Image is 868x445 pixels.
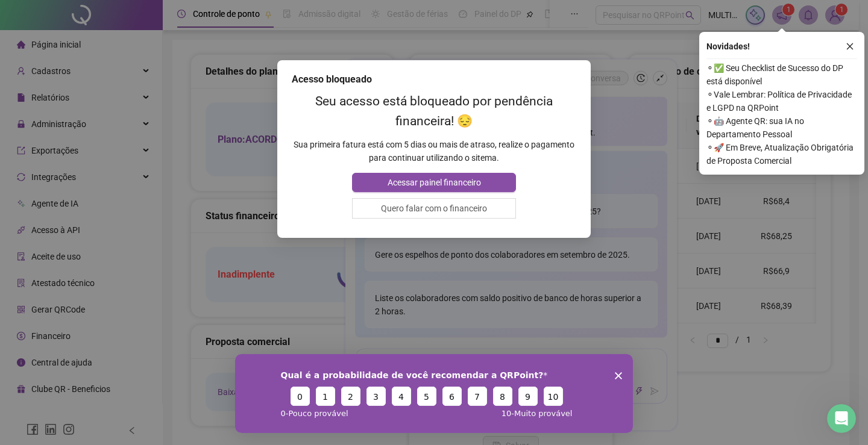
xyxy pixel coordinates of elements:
[706,141,857,167] span: ⚬ 🚀 Em Breve, Atualização Obrigatória de Proposta Comercial
[352,198,515,219] button: Quero falar com o financeiro
[706,88,857,114] span: ⚬ Vale Lembrar: Política de Privacidade e LGPD na QRPoint
[235,354,633,433] iframe: Pesquisa da QRPoint
[352,173,515,192] button: Acessar painel financeiro
[706,114,857,141] span: ⚬ 🤖 Agente QR: sua IA no Departamento Pessoal
[706,40,750,53] span: Novidades !
[292,72,576,87] div: Acesso bloqueado
[388,176,481,189] span: Acessar painel financeiro
[827,404,856,433] iframe: Intercom live chat
[846,42,854,51] span: close
[292,138,576,164] p: Sua primeira fatura está com 5 dias ou mais de atraso, realize o pagamento para continuar utiliza...
[292,92,576,131] h2: Seu acesso está bloqueado por pendência financeira! 😔
[706,61,857,88] span: ⚬ ✅ Seu Checklist de Sucesso do DP está disponível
